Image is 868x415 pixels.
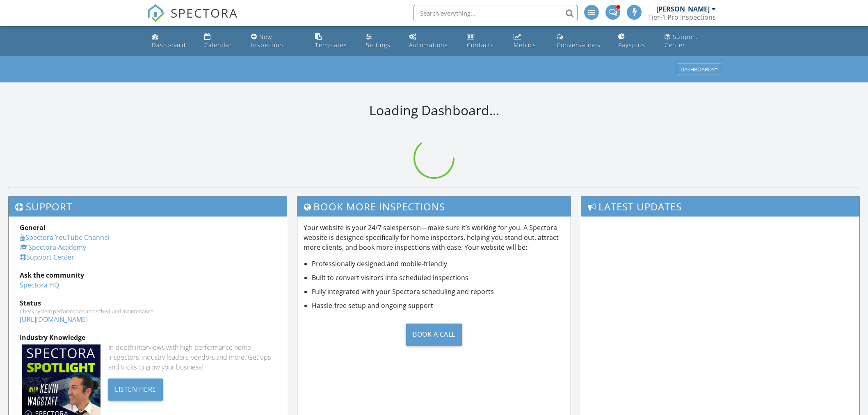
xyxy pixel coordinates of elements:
a: Settings [363,30,399,53]
img: The Best Home Inspection Software - Spectora [147,4,165,22]
h3: Support [9,196,287,217]
div: In-depth interviews with high-performance home inspectors, industry leaders, vendors and more. Ge... [108,342,276,372]
div: Automations [409,41,448,49]
a: Paysplits [615,30,655,53]
div: Tier-1 Pro Inspections [648,13,716,21]
div: Conversations [557,41,601,49]
a: Listen Here [108,384,163,393]
div: Paysplits [618,41,645,49]
div: Templates [315,41,347,49]
h3: Latest Updates [581,196,859,217]
a: Support Center [20,253,74,262]
div: Book a Call [406,324,462,346]
div: Listen Here [108,379,163,401]
a: Dashboard [148,30,194,53]
div: Industry Knowledge [20,333,276,342]
button: Dashboards [677,64,721,75]
div: Check system performance and scheduled maintenance. [20,308,276,315]
div: Metrics [514,41,536,49]
div: New Inspection [251,33,283,49]
input: Search everything... [413,5,578,21]
a: New Inspection [248,30,305,53]
a: Metrics [510,30,546,53]
div: Settings [366,41,391,49]
li: Fully integrated with your Spectora scheduling and reports [312,287,564,296]
div: Contacts [467,41,494,49]
li: Hassle-free setup and ongoing support [312,301,564,310]
li: Professionally designed and mobile-friendly [312,259,564,269]
h3: Book More Inspections [297,196,571,217]
div: Dashboards [681,67,717,73]
a: Book a Call [304,317,564,352]
div: Status [20,298,276,308]
a: Contacts [464,30,504,53]
a: Automations (Advanced) [406,30,457,53]
p: Your website is your 24/7 salesperson—make sure it’s working for you. A Spectora website is desig... [304,223,564,252]
strong: General [20,223,46,232]
a: Support Center [661,30,720,53]
span: SPECTORA [171,4,238,21]
a: Spectora Academy [20,243,86,252]
a: Spectora YouTube Channel [20,233,110,242]
a: Spectora HQ [20,280,59,290]
a: SPECTORA [147,11,238,28]
a: Calendar [201,30,241,53]
div: Calendar [204,41,232,49]
li: Built to convert visitors into scheduled inspections [312,273,564,283]
a: Templates [312,30,356,53]
a: Conversations [553,30,609,53]
div: Dashboard [152,41,186,49]
a: [URL][DOMAIN_NAME] [20,315,88,324]
div: [PERSON_NAME] [656,5,710,13]
div: Support Center [665,33,698,49]
div: Ask the community [20,270,276,280]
